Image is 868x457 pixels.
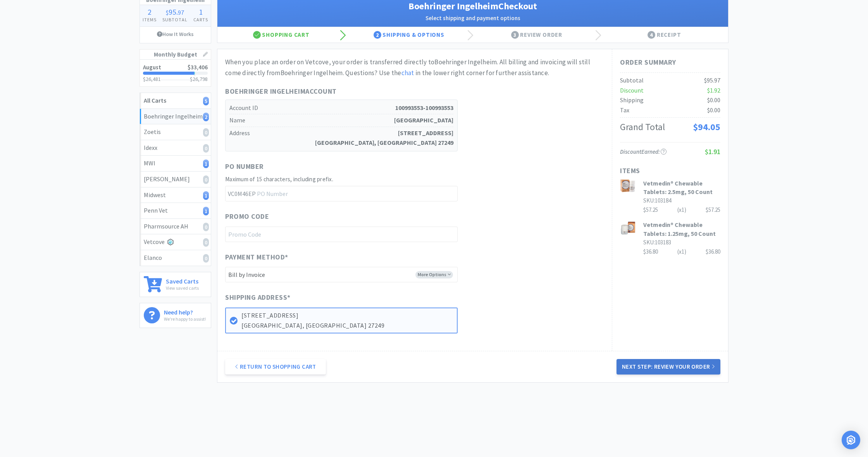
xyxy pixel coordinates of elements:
span: 2 [148,7,152,17]
i: 0 [203,238,209,247]
span: $33,406 [188,64,208,71]
span: 97 [178,9,184,16]
span: Maximum of 15 characters, including prefix. [225,175,333,183]
div: $57.25 [706,205,720,215]
i: 1 [203,207,209,215]
span: 1 [199,7,203,17]
a: Pharmsource AH0 [140,219,211,235]
p: [STREET_ADDRESS] [241,311,453,321]
div: Zoetis [144,127,207,137]
div: Shipping & Options [345,27,473,43]
a: Boehringer Ingelheim2 [140,109,211,125]
i: 5 [203,97,209,105]
div: Receipt [601,27,728,43]
div: Pharmsource AH [144,222,207,232]
span: PO Number [225,161,264,172]
div: Penn Vet [144,206,207,216]
img: 798b9ccb762045ac885a58be9364538c_132525.jpeg [620,220,635,236]
div: When you place an order on Vetcove, your order is transferred directly to Boehringer Ingelheim . ... [225,57,604,78]
a: August$33,406$26,481$26,798 [140,60,211,86]
span: SKU: 103183 [643,239,671,246]
div: Review Order [473,27,601,43]
h3: $ [190,76,208,82]
div: $36.80 [706,247,720,256]
h1: Boehringer Ingelheim Account [225,86,458,97]
div: Idexx [144,143,207,153]
span: 3 [511,31,519,39]
h1: Monthly Budget [140,50,211,60]
a: Return to Shopping Cart [225,359,326,375]
img: d03e00da21be4ae3b6f558ec0e66a4a8_98514.png [620,179,635,193]
h1: Order Summary [620,57,720,68]
h4: Items [140,16,160,23]
strong: [GEOGRAPHIC_DATA] [394,115,453,125]
h3: Vetmedin® Chewable Tablets: 1.25mg, 50 Count [643,220,720,238]
span: $1.92 [707,86,720,94]
i: 0 [203,128,209,137]
p: [GEOGRAPHIC_DATA], [GEOGRAPHIC_DATA] 27249 [241,321,453,331]
div: Midwest [144,190,207,200]
i: 0 [203,175,209,184]
h1: Items [620,165,720,177]
a: MWI1 [140,156,211,172]
h5: Name [229,114,453,127]
div: Shipping [620,95,644,105]
span: Payment Method * [225,252,288,263]
span: Shipping Address * [225,292,291,303]
span: $1.91 [705,147,720,156]
i: 1 [203,160,209,168]
h3: Vetmedin® Chewable Tablets: 2.5mg, 50 Count [643,179,720,196]
h6: Saved Carts [166,276,199,284]
div: Elanco [144,253,207,263]
strong: [STREET_ADDRESS] [GEOGRAPHIC_DATA], [GEOGRAPHIC_DATA] 27249 [315,128,453,148]
span: 95 [169,7,176,17]
a: Midwest1 [140,187,211,203]
h2: August [143,64,161,70]
p: We're happy to assist! [164,315,206,323]
div: (x 1 ) [677,205,686,215]
span: $26,481 [143,76,161,82]
div: $57.25 [643,205,720,215]
span: Discount Earned: [620,148,666,155]
div: Boehringer Ingelheim [144,112,207,122]
span: Promo Code [225,211,269,222]
div: Open Intercom Messenger [842,431,860,449]
input: Promo Code [225,227,458,242]
div: Discount [620,86,644,96]
div: . [160,8,191,16]
a: Saved CartsView saved carts [139,272,211,297]
i: 0 [203,254,209,263]
span: 4 [648,31,655,39]
div: MWI [144,158,207,168]
h4: Subtotal [160,16,191,23]
button: Next Step: Review Your Order [617,359,720,375]
a: Vetcove0 [140,234,211,250]
div: $36.80 [643,247,720,256]
a: Elanco0 [140,250,211,266]
div: Subtotal [620,76,644,86]
strong: All Carts [144,96,166,104]
span: $ [166,9,169,16]
a: All Carts5 [140,93,211,109]
div: [PERSON_NAME] [144,174,207,184]
input: PO Number [225,186,458,201]
h2: Select shipping and payment options [225,14,720,23]
div: (x 1 ) [677,247,686,256]
h5: Address [229,127,453,149]
h5: Account ID [229,102,453,115]
a: Zoetis0 [140,124,211,140]
span: 26,798 [193,76,208,82]
span: 2 [374,31,381,39]
i: 0 [203,223,209,231]
i: 2 [203,113,209,121]
i: 0 [203,144,209,153]
div: Vetcove [144,237,207,247]
strong: 100993553-100993553 [395,103,453,113]
a: Idexx0 [140,140,211,156]
span: VC0M46EP [225,186,257,201]
a: chat [401,69,414,77]
a: How It Works [140,27,211,41]
h6: Need help? [164,307,206,315]
span: $0.00 [707,96,720,104]
a: Penn Vet1 [140,203,211,219]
